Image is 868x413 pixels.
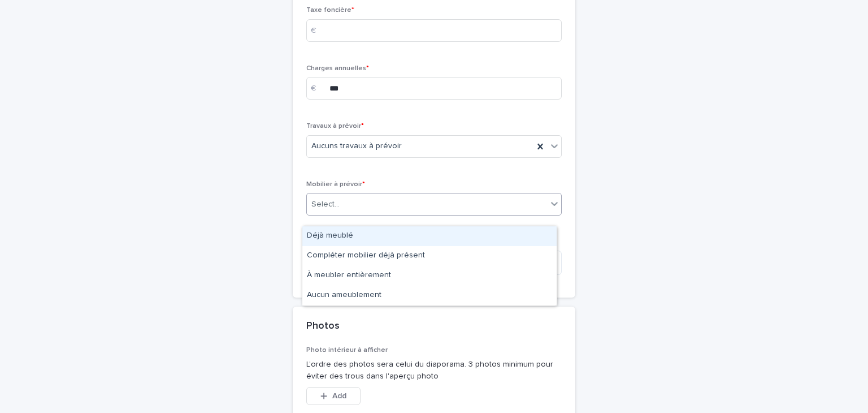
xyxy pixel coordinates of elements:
button: Add [306,387,361,405]
div: Déjà meublé [302,226,557,246]
span: Travaux à prévoir [306,123,364,130]
div: Select... [311,199,340,210]
span: Add [332,392,346,400]
span: Aucuns travaux à prévoir [311,140,402,152]
span: Mobilier à prévoir [306,181,365,188]
div: € [306,19,329,42]
span: Taxe foncière [306,7,354,14]
div: Compléter mobilier déjà présent [302,246,557,266]
div: Aucun ameublement [302,286,557,306]
div: À meubler entièrement [302,266,557,286]
h2: Photos [306,320,340,333]
p: L'ordre des photos sera celui du diaporama. 3 photos minimum pour éviter des trous dans l'aperçu ... [306,359,562,382]
div: € [306,77,329,100]
span: Photo intérieur à afficher [306,347,388,354]
span: Charges annuelles [306,65,369,72]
